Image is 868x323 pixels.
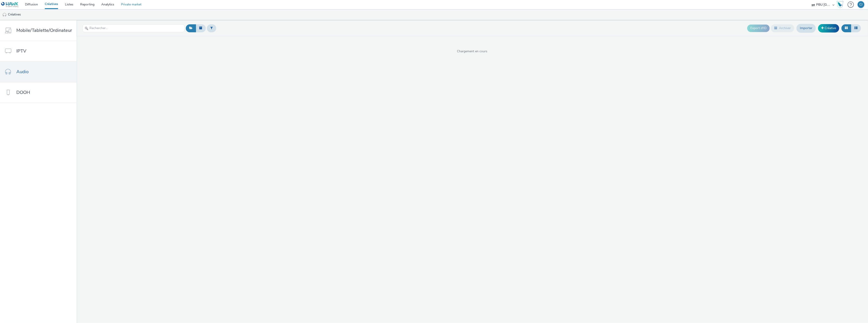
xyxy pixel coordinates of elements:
button: Export d'ID [747,25,770,32]
span: DOOH [16,89,30,96]
span: Audio [16,68,29,75]
img: Hawk Academy [837,1,843,8]
button: Grille [841,24,851,32]
span: IPTV [16,48,26,54]
button: Liste [851,24,861,32]
img: undefined Logo [1,2,19,8]
img: audio [2,13,7,17]
a: Hawk Academy [837,1,845,8]
input: Rechercher... [82,24,185,32]
a: Importer [796,24,816,33]
a: Créative [818,24,839,32]
span: Mobile/Tablette/Ordinateur [16,27,72,34]
span: Chargement en cours [77,49,868,54]
div: CJ [859,1,863,8]
button: Archiver [771,24,794,32]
